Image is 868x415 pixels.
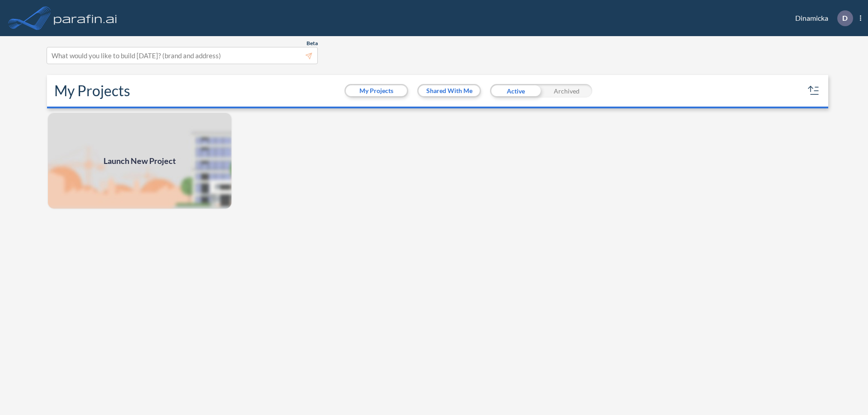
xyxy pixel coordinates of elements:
[47,112,232,210] a: Launch New Project
[541,84,592,98] div: Archived
[307,40,318,47] span: Beta
[842,14,848,22] p: D
[782,10,861,26] div: Dinamicka
[490,84,541,98] div: Active
[419,85,480,96] button: Shared With Me
[47,112,232,210] img: add
[52,9,119,27] img: logo
[346,85,407,96] button: My Projects
[54,82,130,99] h2: My Projects
[104,155,176,167] span: Launch New Project
[807,84,821,98] button: sort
